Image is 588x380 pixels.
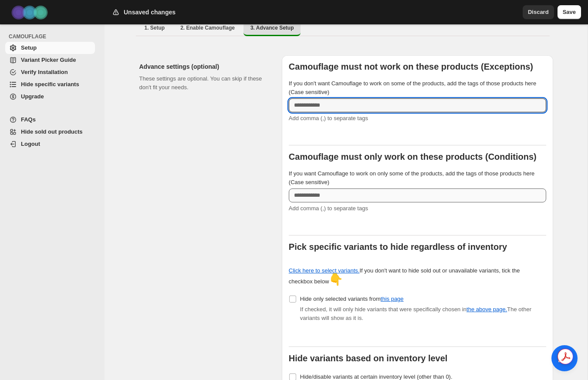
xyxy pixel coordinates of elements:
[21,128,83,135] span: Hide sold out products
[528,8,549,17] span: Discard
[558,5,581,19] button: Save
[289,170,534,185] span: If you want Camouflage to work on only some of the products, add the tags of those products here ...
[139,62,268,71] h2: Advance settings (optional)
[9,33,98,40] span: CAMOUFLAGE
[124,8,176,17] h2: Unsaved changes
[300,306,531,321] span: If checked, it will only hide variants that were specifically chosen in The other variants will s...
[5,42,95,54] a: Setup
[21,44,37,51] span: Setup
[289,242,507,252] b: Pick specific variants to hide regardless of inventory
[21,57,76,63] span: Variant Picker Guide
[21,93,44,100] span: Upgrade
[329,273,343,286] span: 👇
[289,62,533,71] b: Camouflage must not work on these products (Exceptions)
[5,78,95,91] a: Hide specific variants
[289,205,368,212] span: Add comma (,) to separate tags
[5,138,95,150] a: Logout
[300,296,404,302] span: Hide only selected variants from
[5,114,95,126] a: FAQs
[289,80,536,95] span: If you don't want Camouflage to work on some of the products, add the tags of those products here...
[289,152,537,161] b: Camouflage must only work on these products (Conditions)
[5,54,95,66] a: Variant Picker Guide
[250,24,294,31] span: 3. Advance Setup
[563,8,576,17] span: Save
[289,115,368,121] span: Add comma (,) to separate tags
[180,24,235,31] span: 2. Enable Camouflage
[289,267,360,274] a: Click here to select variants.
[523,5,554,19] button: Discard
[21,116,36,123] span: FAQs
[5,66,95,78] a: Verify Installation
[139,74,268,92] p: These settings are optional. You can skip if these don't fit your needs.
[145,24,165,31] span: 1. Setup
[5,126,95,138] a: Hide sold out products
[21,81,79,87] span: Hide specific variants
[289,266,520,286] div: If you don't want to hide sold out or unavailable variants, tick the checkbox below
[5,91,95,103] a: Upgrade
[551,345,578,371] a: Open chat
[21,141,40,147] span: Logout
[289,353,448,363] b: Hide variants based on inventory level
[21,69,68,75] span: Verify Installation
[381,296,404,302] a: this page
[300,373,453,380] span: Hide/disable variants at certain inventory level (other than 0).
[466,306,507,313] a: the above page.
